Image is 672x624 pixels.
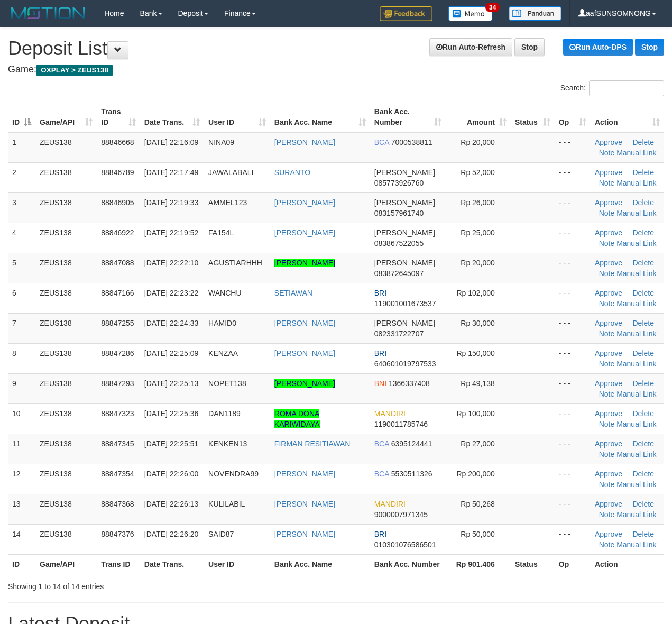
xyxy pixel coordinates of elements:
th: User ID [204,554,270,574]
td: 3 [8,192,35,223]
span: Copy 119001001673537 to clipboard [374,299,436,308]
td: ZEUS138 [35,283,97,313]
a: Note [599,510,615,519]
span: BNI [374,379,386,388]
td: ZEUS138 [35,313,97,343]
span: 88847368 [101,500,134,508]
img: Feedback.jpg [380,6,432,21]
th: Bank Acc. Name: activate to sort column ascending [270,102,370,132]
a: Manual Link [616,480,657,489]
th: Op [555,554,591,574]
th: Trans ID [97,554,140,574]
a: Approve [595,289,622,297]
span: Copy 082331722707 to clipboard [374,329,424,338]
span: 88847354 [101,470,134,478]
a: Approve [595,259,622,267]
td: 14 [8,524,35,554]
span: 88846922 [101,228,134,237]
th: Date Trans.: activate to sort column ascending [140,102,204,132]
th: Status: activate to sort column ascending [511,102,555,132]
a: SURANTO [274,168,310,177]
th: Bank Acc. Number [370,554,446,574]
a: Run Auto-DPS [563,39,633,56]
a: Approve [595,409,622,418]
th: Game/API: activate to sort column ascending [35,102,97,132]
a: Manual Link [616,239,657,247]
span: BRI [374,289,386,297]
a: Manual Link [616,329,657,338]
td: 6 [8,283,35,313]
td: ZEUS138 [35,132,97,163]
a: SETIAWAN [274,289,312,297]
span: Rp 20,000 [461,138,495,146]
span: BCA [374,138,389,146]
td: - - - [555,434,591,464]
th: Rp 901.406 [446,554,511,574]
th: User ID: activate to sort column ascending [204,102,270,132]
td: ZEUS138 [35,192,97,223]
a: Note [599,179,615,187]
span: 88847255 [101,319,134,327]
td: - - - [555,132,591,163]
span: Rp 25,000 [461,228,495,237]
td: - - - [555,464,591,494]
td: 11 [8,434,35,464]
span: BRI [374,349,386,357]
span: 88847376 [101,530,134,538]
a: Approve [595,228,622,237]
span: Rp 200,000 [456,470,494,478]
span: Copy 083872645097 to clipboard [374,269,424,278]
span: [DATE] 22:24:33 [144,319,198,327]
a: Manual Link [616,360,657,368]
td: ZEUS138 [35,343,97,373]
a: Approve [595,439,622,448]
span: SAID87 [208,530,234,538]
td: - - - [555,524,591,554]
span: Copy 1190011785746 to clipboard [374,420,428,428]
a: Delete [632,530,653,538]
td: 8 [8,343,35,373]
span: [PERSON_NAME] [374,319,435,327]
a: [PERSON_NAME] [274,349,335,357]
span: Copy 6395124441 to clipboard [391,439,432,448]
span: [DATE] 22:26:20 [144,530,198,538]
th: Trans ID: activate to sort column ascending [97,102,140,132]
span: DAN1189 [208,409,241,418]
span: [DATE] 22:26:13 [144,500,198,508]
span: WANCHU [208,289,241,297]
span: [DATE] 22:25:36 [144,409,198,418]
td: - - - [555,253,591,283]
a: FIRMAN RESITIAWAN [274,439,351,448]
span: Rp 26,000 [461,198,495,207]
a: Approve [595,138,622,146]
th: Date Trans. [140,554,204,574]
a: Stop [635,39,664,56]
span: Copy 083867522055 to clipboard [374,239,424,247]
span: KENZAA [208,349,238,357]
a: [PERSON_NAME] [274,530,335,538]
th: ID [8,554,35,574]
a: Manual Link [616,299,657,308]
a: Delete [632,259,653,267]
a: Manual Link [616,450,657,458]
span: Rp 52,000 [461,168,495,177]
td: ZEUS138 [35,403,97,434]
span: Rp 27,000 [461,439,495,448]
a: Manual Link [616,179,657,187]
span: BCA [374,470,389,478]
span: 88847293 [101,379,134,388]
a: Approve [595,319,622,327]
span: 88847286 [101,349,134,357]
a: Delete [632,470,653,478]
a: Manual Link [616,390,657,398]
span: [DATE] 22:25:51 [144,439,198,448]
a: ROMA DONA KARIWIDAYA [274,409,320,428]
a: Delete [632,349,653,357]
span: Rp 100,000 [456,409,494,418]
span: [PERSON_NAME] [374,228,435,237]
span: Copy 9000007971345 to clipboard [374,510,428,519]
a: Delete [632,379,653,388]
span: NOVENDRA99 [208,470,259,478]
a: Note [599,540,615,549]
span: Rp 20,000 [461,259,495,267]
